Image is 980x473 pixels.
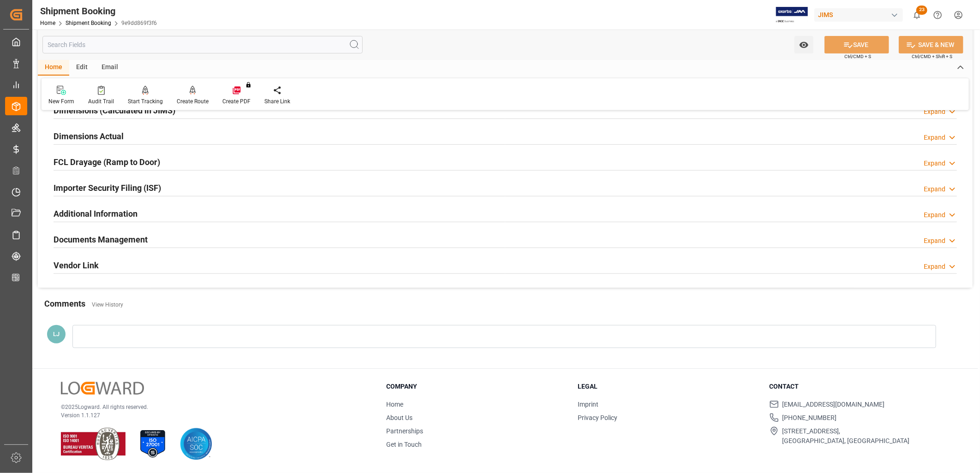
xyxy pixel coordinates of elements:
button: SAVE [825,36,889,53]
div: New Form [48,97,74,106]
div: Edit [69,60,95,76]
div: Expand [924,236,945,246]
img: AICPA SOC [180,428,212,460]
p: © 2025 Logward. All rights reserved. [61,403,363,411]
h2: Additional Information [54,207,137,220]
img: ISO 27001 Certification [137,428,169,460]
button: Help Center [927,5,948,25]
h2: Importer Security Filing (ISF) [54,182,161,194]
img: Logward Logo [61,382,144,395]
button: show 23 new notifications [907,5,927,25]
h2: FCL Drayage (Ramp to Door) [54,156,160,168]
h3: Contact [770,382,950,391]
div: Create Route [177,97,209,106]
h2: Dimensions (Calculated in JIMS) [54,104,175,117]
div: Email [95,60,125,76]
h2: Vendor Link [54,259,99,272]
div: Expand [924,262,945,272]
a: Privacy Policy [578,414,617,421]
div: Home [38,60,69,76]
div: Expand [924,159,945,168]
div: JIMS [814,8,903,22]
div: Shipment Booking [40,4,157,18]
a: Get in Touch [386,441,422,448]
h2: Dimensions Actual [54,130,124,142]
div: Expand [924,210,945,220]
h2: Comments [44,297,85,310]
img: ISO 9001 & ISO 14001 Certification [61,428,125,460]
p: Version 1.1.127 [61,411,363,420]
span: Ctrl/CMD + S [844,53,871,60]
span: 23 [916,6,927,15]
a: Imprint [578,401,598,408]
span: Ctrl/CMD + Shift + S [912,53,952,60]
div: Expand [924,133,945,142]
a: Home [40,20,55,26]
div: Share Link [264,97,290,106]
a: Home [386,401,403,408]
span: [STREET_ADDRESS], [GEOGRAPHIC_DATA], [GEOGRAPHIC_DATA] [783,426,910,446]
span: LJ [53,331,60,337]
button: open menu [795,36,813,53]
img: Exertis%20JAM%20-%20Email%20Logo.jpg_1722504956.jpg [776,7,808,23]
a: View History [92,302,123,308]
h3: Company [386,382,566,391]
button: JIMS [814,6,907,24]
a: Shipment Booking [66,20,111,26]
div: Expand [924,107,945,117]
h3: Legal [578,382,758,391]
h2: Documents Management [54,233,148,246]
button: SAVE & NEW [899,36,963,53]
a: Partnerships [386,427,423,435]
input: Search Fields [42,36,363,53]
span: [EMAIL_ADDRESS][DOMAIN_NAME] [783,400,885,409]
span: [PHONE_NUMBER] [783,413,837,423]
a: About Us [386,414,412,421]
div: Audit Trail [88,97,114,106]
div: Expand [924,184,945,194]
div: Start Tracking [128,97,163,106]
